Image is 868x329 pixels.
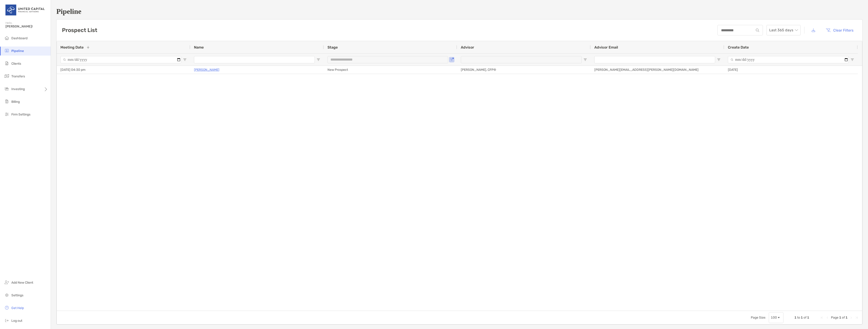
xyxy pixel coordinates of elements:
span: Log out [11,319,22,323]
div: 100 [771,316,777,319]
img: billing icon [4,99,10,104]
img: input icon [756,29,759,32]
a: [PERSON_NAME] [194,67,219,73]
span: Advisor [461,45,474,49]
div: [PERSON_NAME], CFP® [457,66,591,74]
span: Transfers [11,74,25,78]
span: Billing [11,100,20,104]
span: Advisor Email [594,45,618,49]
span: [PERSON_NAME]! [5,25,48,28]
button: Clear Filters [822,25,857,35]
span: 1 [794,316,796,319]
div: [PERSON_NAME][EMAIL_ADDRESS][PERSON_NAME][DOMAIN_NAME] [591,66,724,74]
img: transfers icon [4,73,10,79]
img: add_new_client icon [4,280,10,285]
span: Create Date [728,45,749,49]
img: investing icon [4,86,10,91]
h3: Prospect List [62,27,97,33]
input: Name Filter Input [194,56,315,63]
div: Page Size: [751,316,766,319]
span: Pipeline [11,49,24,53]
span: Firm Settings [11,113,30,116]
span: 1 [807,316,809,319]
img: United Capital Logo [5,2,45,18]
div: Next Page [849,316,853,319]
span: Page [831,316,838,319]
span: Stage [327,45,338,49]
span: of [804,316,806,319]
span: 1 [846,316,848,319]
input: Meeting Date Filter Input [60,56,181,63]
button: Open Filter Menu [717,58,721,61]
span: to [797,316,800,319]
span: Add New Client [11,281,33,285]
button: Open Filter Menu [583,58,587,61]
div: Previous Page [826,316,829,319]
span: Investing [11,87,25,91]
button: Open Filter Menu [851,58,854,61]
img: get-help icon [4,305,10,310]
div: [DATE] [724,66,858,74]
span: 1 [839,316,841,319]
span: Name [194,45,204,49]
span: Meeting Date [60,45,84,49]
span: Last 365 days [769,25,798,35]
span: Settings [11,293,23,297]
button: Open Filter Menu [317,58,320,61]
img: settings icon [4,292,10,298]
div: Page Size [769,312,784,323]
img: logout icon [4,318,10,323]
div: Last Page [855,316,858,319]
img: clients icon [4,61,10,66]
input: Advisor Email Filter Input [594,56,715,63]
h1: Pipeline [56,7,863,16]
input: Create Date Filter Input [728,56,849,63]
div: New Prospect [324,66,457,74]
img: dashboard icon [4,35,10,41]
div: [DATE] 04:30 pm [57,66,190,74]
img: pipeline icon [4,48,10,53]
span: Clients [11,62,21,66]
span: Dashboard [11,36,27,40]
span: Get Help [11,306,24,310]
button: Open Filter Menu [450,58,454,61]
div: First Page [820,316,824,319]
img: firm-settings icon [4,111,10,117]
span: of [842,316,845,319]
button: Open Filter Menu [183,58,187,61]
span: 1 [801,316,803,319]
